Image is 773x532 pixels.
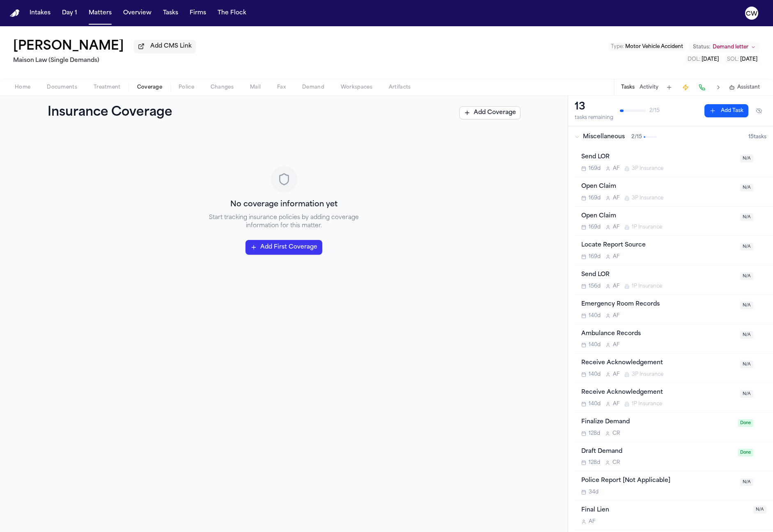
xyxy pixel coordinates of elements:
[575,265,773,295] div: Open task: Send LOR
[632,195,663,201] span: 3P Insurance
[230,199,337,210] h3: No coverage information yet
[702,57,719,62] span: [DATE]
[589,224,601,231] span: 169d
[740,478,753,486] span: N/A
[740,272,753,280] span: N/A
[612,459,620,466] span: C R
[737,84,760,91] span: Assistant
[59,6,80,21] button: Day 1
[689,42,760,52] button: Change status from Demand letter
[589,401,601,407] span: 140d
[738,449,753,457] span: Done
[608,43,686,51] button: Edit Type: Motor Vehicle Accident
[205,214,363,230] p: Start tracking insurance policies by adding coverage information for this matter.
[575,148,773,177] div: Open task: Send LOR
[581,329,735,339] div: Ambulance Records
[150,42,192,50] span: Add CMS Link
[613,195,619,201] span: A F
[179,84,194,91] span: Police
[575,207,773,236] div: Open task: Open Claim
[631,134,642,140] span: 2 / 15
[740,184,753,192] span: N/A
[581,212,735,221] div: Open Claim
[10,9,20,17] a: Home
[613,165,619,172] span: A F
[47,84,77,91] span: Documents
[589,518,595,525] span: A F
[245,240,322,255] button: Add First Coverage
[625,44,683,49] span: Motor Vehicle Accident
[632,371,663,378] span: 3P Insurance
[459,106,521,119] button: Add Coverage
[621,84,635,91] button: Tasks
[575,114,613,121] div: tasks remaining
[26,6,54,21] button: Intakes
[10,9,20,17] img: Finch Logo
[48,105,190,120] h1: Insurance Coverage
[575,295,773,324] div: Open task: Emergency Room Records
[575,413,773,442] div: Open task: Finalize Demand
[575,471,773,501] div: Open task: Police Report [Not Applicable]
[649,107,660,114] span: 2 / 15
[186,6,209,21] button: Firms
[575,501,773,530] div: Open task: Final Lien
[740,331,753,339] span: N/A
[753,506,766,514] span: N/A
[748,134,766,140] span: 15 task s
[589,195,601,201] span: 169d
[589,253,601,260] span: 169d
[632,401,662,407] span: 1P Insurance
[729,84,760,91] button: Assistant
[302,84,324,91] span: Demand
[13,56,196,66] h2: Maison Law (Single Demands)
[740,361,753,368] span: N/A
[581,418,733,427] div: Finalize Demand
[632,165,663,172] span: 3P Insurance
[740,213,753,221] span: N/A
[752,104,766,117] button: Hide completed tasks (⌘⇧H)
[613,313,619,319] span: A F
[211,84,234,91] span: Changes
[589,313,601,319] span: 140d
[696,82,708,93] button: Make a Call
[632,224,662,231] span: 1P Insurance
[589,165,601,172] span: 169d
[740,390,753,398] span: N/A
[581,182,735,192] div: Open Claim
[613,253,619,260] span: A F
[85,6,115,21] button: Matters
[727,57,739,62] span: SOL :
[613,283,619,290] span: A F
[685,55,721,64] button: Edit DOL: 2024-04-30
[575,442,773,472] div: Open task: Draft Demand
[120,6,155,21] button: Overview
[94,84,121,91] span: Treatment
[589,283,601,290] span: 156d
[575,236,773,265] div: Open task: Locate Report Source
[575,324,773,354] div: Open task: Ambulance Records
[740,301,753,309] span: N/A
[575,177,773,207] div: Open task: Open Claim
[725,55,760,64] button: Edit SOL: 2026-04-30
[389,84,411,91] span: Artifacts
[277,84,286,91] span: Fax
[13,39,124,54] h1: [PERSON_NAME]
[13,39,124,54] button: Edit matter name
[613,401,619,407] span: A F
[663,82,675,93] button: Add Task
[589,459,600,466] span: 128d
[740,155,753,162] span: N/A
[589,371,601,378] span: 140d
[581,476,735,486] div: Police Report [Not Applicable]
[581,300,735,309] div: Emergency Room Records
[15,84,30,91] span: Home
[581,153,735,162] div: Send LOR
[680,82,691,93] button: Create Immediate Task
[214,6,250,21] button: The Flock
[160,6,181,21] a: Tasks
[613,342,619,348] span: A F
[575,354,773,383] div: Open task: Receive Acknowledgement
